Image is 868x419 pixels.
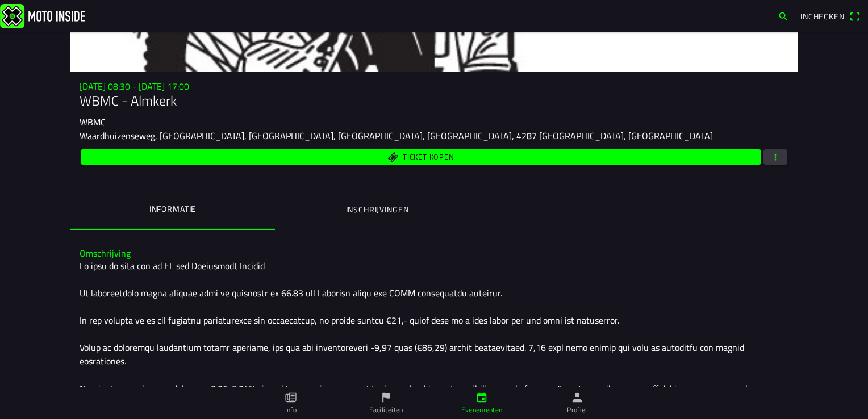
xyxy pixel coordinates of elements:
h1: WBMC - Almkerk [80,93,788,109]
ion-icon: papier [285,391,297,404]
ion-label: Info [285,405,297,415]
ion-text: WBMC [80,115,106,129]
ion-label: Informatie [149,203,196,215]
span: Ticket kopen [403,154,454,161]
span: Inchecken [800,10,845,22]
ion-text: Waardhuizenseweg, [GEOGRAPHIC_DATA], [GEOGRAPHIC_DATA], [GEOGRAPHIC_DATA], [GEOGRAPHIC_DATA], 428... [80,129,713,143]
ion-icon: kalender [475,391,488,404]
ion-label: Inschrijvingen [346,203,409,216]
ion-icon: vlag [380,391,393,404]
a: IncheckenQR-scanner [795,6,866,26]
ion-label: Faciliteiten [369,405,403,415]
ion-label: Evenementen [461,405,503,415]
h3: Omschrijving [80,248,788,259]
a: zoeken [772,6,795,26]
h3: [DATE] 08:30 - [DATE] 17:00 [80,81,788,92]
ion-label: Profiel [567,405,587,415]
ion-icon: persoon [571,391,583,404]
